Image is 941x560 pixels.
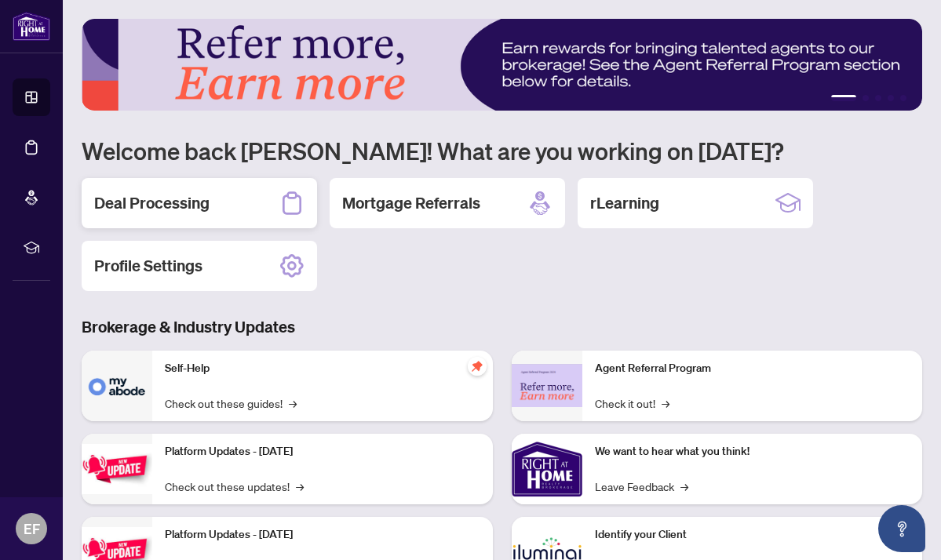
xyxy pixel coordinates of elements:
[342,192,480,214] h2: Mortgage Referrals
[165,360,480,377] p: Self-Help
[24,518,40,540] span: EF
[165,526,480,544] p: Platform Updates - [DATE]
[512,434,582,504] img: We want to hear what you think!
[82,444,152,493] img: Platform Updates - July 21, 2025
[595,360,910,377] p: Agent Referral Program
[595,478,688,495] a: Leave Feedback→
[900,95,906,101] button: 5
[165,443,480,460] p: Platform Updates - [DATE]
[680,478,688,495] span: →
[296,478,304,495] span: →
[82,316,922,338] h3: Brokerage & Industry Updates
[289,395,297,412] span: →
[888,95,894,101] button: 4
[94,192,210,214] h2: Deal Processing
[13,12,50,41] img: logo
[878,505,925,552] button: Open asap
[831,95,856,101] button: 1
[590,192,659,214] h2: rLearning
[595,395,669,412] a: Check it out!→
[94,255,202,277] h2: Profile Settings
[165,478,304,495] a: Check out these updates!→
[468,357,487,376] span: pushpin
[82,136,922,165] h1: Welcome back [PERSON_NAME]! What are you working on [DATE]?
[512,364,582,407] img: Agent Referral Program
[165,395,297,412] a: Check out these guides!→
[863,95,869,101] button: 2
[662,395,669,412] span: →
[595,443,910,460] p: We want to hear what you think!
[82,351,152,421] img: Self-Help
[82,19,922,111] img: Slide 0
[875,95,881,101] button: 3
[595,526,910,544] p: Identify your Client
